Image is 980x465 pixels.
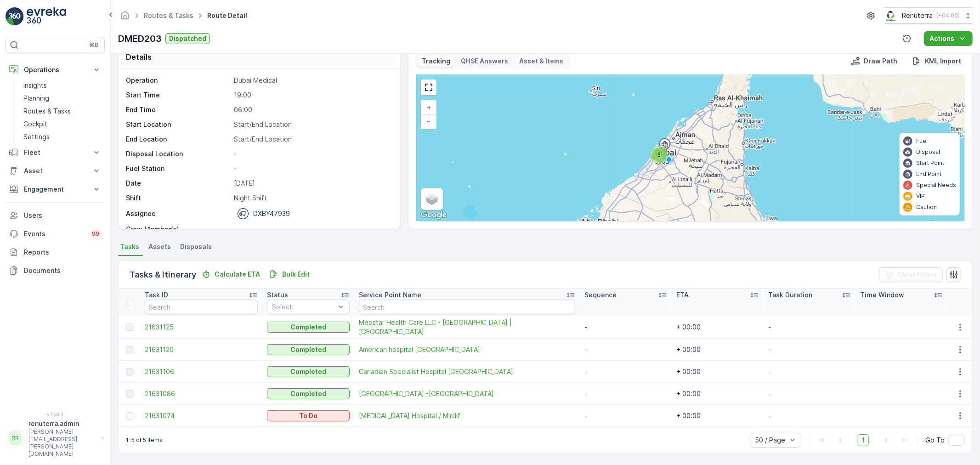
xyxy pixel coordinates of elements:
[299,411,317,420] p: To Do
[267,344,350,355] button: Completed
[6,143,105,162] button: Fleet
[427,103,431,111] span: +
[359,389,575,398] span: [GEOGRAPHIC_DATA] -[GEOGRAPHIC_DATA]
[290,389,326,398] p: Completed
[6,419,105,458] button: RRrenuterra.admin[PERSON_NAME][EMAIL_ADDRESS][PERSON_NAME][DOMAIN_NAME]
[884,11,898,21] img: Screenshot_2024-07-26_at_13.33.01.png
[908,56,965,67] button: KML Import
[234,149,391,159] p: -
[145,389,258,398] a: 21631086
[267,388,350,399] button: Completed
[145,290,168,300] p: Task ID
[24,229,85,238] p: Events
[20,105,105,118] a: Routes & Tasks
[234,135,391,144] p: Start/End Location
[929,34,954,43] p: Actions
[764,339,855,361] td: -
[359,300,575,314] input: Search
[145,345,258,354] a: 21631120
[144,11,193,19] a: Routes & Tasks
[897,270,937,279] p: Clear Filters
[359,318,575,336] a: Medstar Health Care LLC - Gulf Towers | Oud Mehta
[126,51,152,62] p: Details
[126,135,230,144] p: End Location
[6,162,105,180] button: Asset
[272,302,335,312] p: Select
[234,225,391,234] p: -
[916,181,956,189] p: Special Needs
[6,206,105,225] a: Users
[24,185,86,194] p: Engagement
[234,120,391,129] p: Start/End Location
[520,57,564,66] p: Asset & Items
[118,32,162,45] p: DMED203
[126,164,230,173] p: Fuel Station
[924,31,973,46] button: Actions
[672,383,764,405] td: + 00:00
[24,211,101,220] p: Users
[916,148,940,156] p: Disposal
[126,105,230,114] p: End Time
[359,345,575,354] span: American hospital [GEOGRAPHIC_DATA]
[6,180,105,198] button: Engagement
[580,361,672,383] td: -
[24,65,86,74] p: Operations
[120,14,130,22] a: Homepage
[359,345,575,354] a: American hospital Nad al Sheba
[24,166,86,176] p: Asset
[126,346,133,353] div: Toggle Row Selected
[126,323,133,331] div: Toggle Row Selected
[650,146,668,164] div: 5
[267,410,350,421] button: To Do
[267,322,350,333] button: Completed
[89,41,98,49] p: ⌘B
[24,148,86,157] p: Fleet
[764,316,855,339] td: -
[92,230,99,238] p: 99
[198,269,264,280] button: Calculate ETA
[580,316,672,339] td: -
[847,56,901,67] button: Draw Path
[6,243,105,261] a: Reports
[234,105,391,114] p: 06:00
[145,411,258,420] a: 21631074
[6,225,105,243] a: Events99
[126,149,230,159] p: Disposal Location
[24,266,101,275] p: Documents
[23,132,50,142] p: Settings
[145,367,258,376] span: 21631106
[672,405,764,427] td: + 00:00
[422,57,450,66] p: Tracking
[126,193,230,203] p: Shift
[23,81,47,90] p: Insights
[584,290,617,300] p: Sequence
[27,7,66,26] img: logo_light-DOdMpM7g.png
[28,419,97,428] p: renuterra.admin
[8,431,23,446] div: RR
[580,405,672,427] td: -
[267,366,350,377] button: Completed
[6,7,24,26] img: logo
[145,300,258,314] input: Search
[916,170,941,178] p: End Point
[145,323,258,332] a: 21631125
[657,151,661,158] span: 5
[916,204,937,211] p: Caution
[24,248,101,257] p: Reports
[234,164,391,173] p: -
[359,290,421,300] p: Service Point Name
[234,91,391,100] p: 19:00
[580,339,672,361] td: -
[253,209,290,218] p: DXBY47939
[28,428,97,458] p: [PERSON_NAME][EMAIL_ADDRESS][PERSON_NAME][DOMAIN_NAME]
[461,57,509,66] p: QHSE Answers
[672,361,764,383] td: + 00:00
[676,290,689,300] p: ETA
[672,339,764,361] td: + 00:00
[282,270,310,279] p: Bulk Edit
[416,75,964,221] div: 0
[764,361,855,383] td: -
[20,118,105,130] a: Cockpit
[126,390,133,397] div: Toggle Row Selected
